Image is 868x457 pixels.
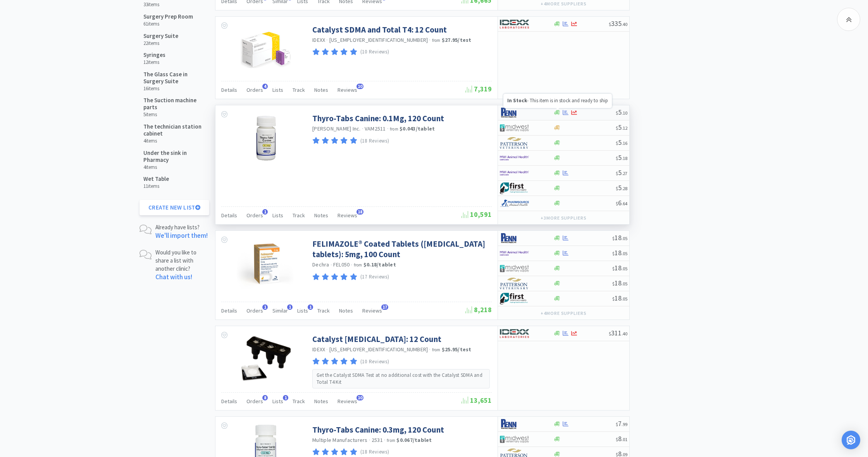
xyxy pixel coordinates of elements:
[616,198,627,207] span: 6
[500,198,529,209] img: 7915dbd3f8974342a4dc3feb8efc1740_58.png
[143,2,206,8] h6: 33 items
[365,125,386,132] span: VAM2511
[616,168,627,177] span: 5
[143,71,206,85] h5: The Glass Case in Surgery Suite
[465,84,492,93] span: 7,319
[537,308,591,319] button: +4more suppliers
[312,436,368,443] a: Multiple Manufacturers
[339,307,353,314] span: Notes
[616,125,618,131] span: $
[462,210,492,219] span: 10,591
[537,213,591,223] button: +3more suppliers
[612,263,627,272] span: 18
[612,235,615,241] span: $
[326,36,328,43] span: ·
[500,107,529,119] img: e1133ece90fa4a959c5ae41b0808c578_9.png
[317,307,330,314] span: Track
[507,98,608,104] p: - This item is in stock and ready to ship
[616,155,618,161] span: $
[143,33,178,40] h5: Surgery Suite
[500,293,529,304] img: 67d67680309e4a0bb49a5ff0391dcc42_6.png
[143,97,206,111] h5: The Suction machine parts
[387,125,389,132] span: ·
[262,209,268,215] span: 1
[622,170,627,176] span: . 27
[616,419,627,428] span: 7
[272,212,283,219] span: Lists
[381,304,388,310] span: 17
[143,123,206,137] h5: The technician station cabinet
[616,170,618,176] span: $
[262,84,268,89] span: 4
[500,182,529,194] img: 67d67680309e4a0bb49a5ff0391dcc42_6.png
[500,18,529,30] img: 13250b0087d44d67bb1668360c5632f9_13.png
[262,395,268,400] span: 8
[143,112,206,118] h6: 5 items
[616,186,618,191] span: $
[622,331,627,337] span: . 40
[372,436,383,443] span: 2531
[500,137,529,149] img: f5e969b455434c6296c6d81ef179fa71_3.png
[312,424,444,435] a: Thyro-Tabs Canine: 0.3mg, 120 Count
[622,266,627,271] span: . 05
[500,418,529,430] img: e1133ece90fa4a959c5ae41b0808c578_9.png
[616,436,618,442] span: $
[221,307,237,314] span: Details
[356,395,363,400] span: 10
[155,223,208,231] p: Already have lists?
[609,19,627,28] span: 335
[246,212,263,219] span: Orders
[432,347,441,352] span: from
[396,436,432,443] strong: $0.067 / tablet
[283,395,288,400] span: 1
[329,346,428,353] span: [US_EMPLOYER_IDENTIFICATION_NUMBER]
[314,86,328,93] span: Notes
[312,113,444,124] a: Thyro-Tabs Canine: 0.1Mg, 120 Count
[155,273,192,281] a: Chat with us!
[326,346,328,353] span: ·
[616,108,627,117] span: 5
[143,21,193,27] h6: 61 items
[293,398,305,405] span: Track
[429,36,431,43] span: ·
[362,125,363,132] span: ·
[842,431,860,449] div: Open Intercom Messenger
[612,248,627,257] span: 18
[616,153,627,162] span: 5
[338,212,357,219] span: Reviews
[612,233,627,242] span: 18
[308,304,313,310] span: 1
[312,24,447,35] a: Catalyst SDMA and Total T4: 12 Count
[272,307,288,314] span: Similar
[612,266,615,271] span: $
[500,232,529,244] img: e1133ece90fa4a959c5ae41b0808c578_9.png
[314,398,328,405] span: Notes
[143,164,206,170] h6: 4 items
[622,140,627,146] span: . 16
[155,231,208,240] a: We'll import them!
[612,281,615,287] span: $
[333,261,350,268] span: FEL050
[609,21,611,27] span: $
[622,201,627,206] span: . 64
[616,138,627,147] span: 5
[287,304,293,310] span: 1
[500,278,529,289] img: f5e969b455434c6296c6d81ef179fa71_3.png
[143,40,178,46] h6: 22 items
[369,436,370,443] span: ·
[622,186,627,191] span: . 28
[360,273,389,281] p: (17 Reviews)
[612,278,627,287] span: 18
[500,167,529,179] img: f6b2451649754179b5b4e0c70c3f7cb0_2.png
[360,137,389,145] p: (18 Reviews)
[612,251,615,256] span: $
[429,346,431,353] span: ·
[500,263,529,274] img: 4dd14cff54a648ac9e977f0c5da9bc2e_5.png
[312,36,325,43] a: IDEXX
[616,183,627,192] span: 5
[616,201,618,206] span: $
[500,152,529,164] img: f6b2451649754179b5b4e0c70c3f7cb0_2.png
[338,86,357,93] span: Reviews
[221,86,237,93] span: Details
[351,261,352,268] span: ·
